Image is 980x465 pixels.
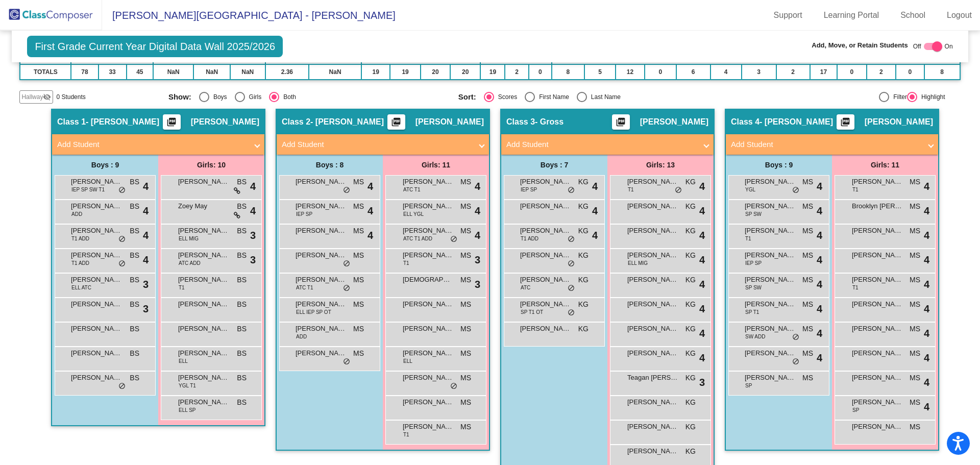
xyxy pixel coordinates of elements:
div: Boys : 9 [52,155,158,175]
a: Learning Portal [816,7,888,23]
span: Class 3 [506,117,535,127]
span: [PERSON_NAME] [745,250,796,260]
span: 4 [699,203,705,218]
span: ATC [521,284,530,291]
span: [PERSON_NAME] [745,177,796,187]
span: do_not_disturb_alt [343,284,350,292]
td: 0 [645,64,676,80]
span: MS [353,177,364,187]
span: BS [130,226,139,236]
span: 4 [592,228,598,243]
button: Print Students Details [837,114,854,130]
span: BS [237,177,247,187]
span: do_not_disturb_alt [792,333,799,341]
span: IEP SP [745,259,762,267]
a: School [892,7,934,23]
div: Boys : 9 [726,155,832,175]
span: Sort: [458,92,476,102]
span: 4 [817,301,822,316]
span: [PERSON_NAME] [627,250,678,260]
span: BS [130,201,139,212]
span: MS [353,275,364,285]
span: [PERSON_NAME] [296,299,347,309]
mat-panel-title: Add Student [506,139,696,151]
span: KG [578,324,589,334]
td: 2 [505,64,528,80]
span: MS [353,299,364,310]
span: MS [353,201,364,212]
span: IEP SP [296,210,312,218]
span: MS [802,177,813,187]
td: 5 [584,64,616,80]
span: 4 [817,326,822,341]
button: Print Students Details [163,114,181,130]
td: 3 [742,64,776,80]
span: KG [685,177,696,187]
span: 4 [817,179,822,194]
span: 4 [367,203,373,218]
span: [PERSON_NAME] [178,177,229,187]
span: [PERSON_NAME] [745,324,796,334]
span: 4 [817,252,822,267]
span: 4 [592,203,598,218]
span: 3 [250,228,256,243]
span: MS [460,348,471,359]
span: do_not_disturb_alt [118,260,126,268]
span: T1 [179,284,185,291]
td: 12 [616,64,644,80]
span: [PERSON_NAME] [627,275,678,285]
div: Highlight [917,92,945,102]
span: [PERSON_NAME] [178,299,229,309]
span: [PERSON_NAME] [71,201,122,211]
td: 78 [71,64,98,80]
span: 4 [924,252,929,267]
span: T1 [403,259,409,267]
span: do_not_disturb_alt [568,260,575,268]
mat-expansion-panel-header: Add Student [52,134,264,155]
span: [PERSON_NAME] [520,226,571,236]
td: 19 [480,64,505,80]
span: BS [237,299,247,310]
span: Show: [168,92,191,102]
mat-expansion-panel-header: Add Student [726,134,938,155]
span: 4 [592,179,598,194]
span: KG [578,275,589,285]
span: MS [353,250,364,261]
span: [PERSON_NAME] [403,201,454,211]
span: - [PERSON_NAME] [86,117,159,127]
span: 4 [699,301,705,316]
span: 3 [475,252,480,267]
span: 4 [924,228,929,243]
span: BS [130,250,139,261]
span: KG [578,226,589,236]
span: 0 Students [56,92,85,102]
span: KG [685,201,696,212]
span: 4 [475,228,480,243]
span: [PERSON_NAME] [415,117,484,127]
span: BS [237,226,247,236]
span: T1 [852,186,859,193]
span: ADD [71,210,82,218]
td: 20 [450,64,480,80]
span: ELL ATC [71,284,91,291]
span: MS [910,299,920,310]
span: ATC T1 [403,186,421,193]
span: ATC T1 [296,284,313,291]
span: 4 [475,203,480,218]
span: [PERSON_NAME] [PERSON_NAME] [745,226,796,236]
td: 0 [837,64,866,80]
span: Hallway [21,92,43,102]
span: 4 [367,228,373,243]
span: - [PERSON_NAME] [310,117,384,127]
div: Boys [209,92,227,102]
span: [DEMOGRAPHIC_DATA][PERSON_NAME] [403,275,454,285]
span: KG [685,275,696,285]
span: Off [913,42,921,51]
span: 4 [250,179,256,194]
td: NaN [230,64,265,80]
td: 19 [361,64,390,80]
span: 4 [924,326,929,341]
span: T1 [852,284,859,291]
div: Girls [245,92,262,102]
span: First Grade Current Year Digital Data Wall 2025/2026 [27,36,283,57]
